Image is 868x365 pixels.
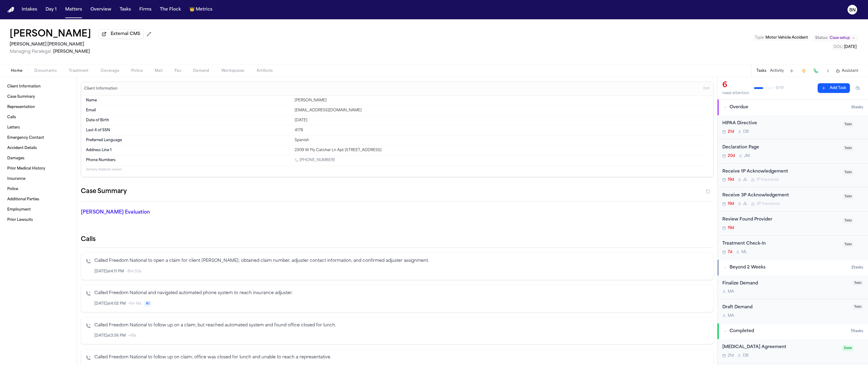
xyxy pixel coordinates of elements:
[5,143,72,153] a: Accident Details
[7,94,35,99] span: Case Summary
[83,86,119,91] h3: Client Information
[94,290,708,297] p: Called Freedom National and navigated automated phone system to reach insurance adjuster.
[728,154,735,158] span: 20d
[718,236,868,259] div: Open task: Treatment Check-In
[755,36,765,40] span: Type :
[5,215,72,225] a: Prior Lawsuits
[718,339,868,363] div: Open task: Retainer Agreement
[5,184,72,194] a: Police
[718,211,868,236] div: Open task: Review Found Provider
[7,156,24,161] span: Damages
[137,4,154,15] a: Firms
[7,125,20,130] span: Letters
[10,41,154,48] h2: [PERSON_NAME] [PERSON_NAME]
[7,197,39,202] span: Additional Parties
[5,123,72,132] a: Letters
[5,164,72,173] a: Prior Medical History
[5,102,72,112] a: Representation
[86,138,291,143] dt: Preferred Language
[834,45,843,49] span: DOL :
[722,240,839,247] div: Treatment Check-In
[843,218,854,224] span: Todo
[770,68,784,73] button: Activity
[718,115,868,139] div: Open task: HIPAA Directive
[98,29,144,39] button: External CMS
[718,100,868,115] button: Overdue6tasks
[5,113,72,122] a: Calls
[718,323,868,339] button: Completed11tasks
[851,329,863,334] span: 11 task s
[843,242,854,247] span: Todo
[81,209,287,216] p: [PERSON_NAME] Evaluation
[187,4,215,15] button: crownMetrics
[7,207,31,212] span: Employment
[94,354,708,361] p: Called Freedom National to follow up on claim; office was closed for lunch and unable to reach a ...
[86,98,291,103] dt: Name
[756,202,780,206] span: 3P Insurance
[81,235,714,244] h2: Calls
[722,168,839,175] div: Receive 1P Acknowledgement
[756,177,779,182] span: 1P Insurance
[756,68,766,73] button: Tasks
[19,4,40,15] button: Intakes
[128,333,136,338] span: • 49s
[157,4,183,15] button: The Flock
[843,122,854,127] span: Todo
[86,158,116,163] span: Phone Numbers
[7,7,14,13] a: Home
[718,139,868,163] div: Open task: Declaration Page
[86,108,291,113] dt: Email
[722,216,839,223] div: Review Found Provider
[69,68,89,73] span: Treatment
[86,118,291,123] dt: Date of Birth
[852,83,863,93] button: Hide completed tasks (⌘⇧H)
[7,217,33,222] span: Prior Lawsuits
[5,174,72,184] a: Insurance
[86,148,291,153] dt: Address Line 1
[718,187,868,211] div: Open task: Receive 3P Acknowledgement
[10,29,91,40] h1: [PERSON_NAME]
[295,158,335,163] a: Call 1 (937) 536-0501
[295,148,708,153] div: 2309 W Fly Catcher Ln Apt [STREET_ADDRESS]
[832,44,858,50] button: Edit DOL: 2025-08-23
[743,353,749,358] span: D B
[7,105,35,109] span: Representation
[5,195,72,204] a: Additional Parties
[111,31,140,37] span: External CMS
[7,146,37,151] span: Accident Details
[5,82,72,91] a: Client Information
[94,301,126,306] span: [DATE] at 4:02 PM
[11,68,22,73] span: Home
[728,250,732,255] span: 7d
[86,128,291,133] dt: Last 4 of SSN
[728,177,734,182] span: 19d
[730,104,748,110] span: Overdue
[818,83,850,93] button: Add Task
[189,7,195,13] span: crown
[728,202,734,206] span: 19d
[10,29,91,40] button: Edit matter name
[131,68,143,73] span: Police
[718,299,868,323] div: Open task: Draft Demand
[81,187,127,196] h2: Case Summary
[718,260,868,275] button: Beyond 2 Weeks2tasks
[843,145,854,151] span: Todo
[175,68,181,73] span: Fax
[295,128,708,133] div: 4178
[722,91,749,96] div: need attention
[836,68,858,73] button: Assistant
[94,333,126,338] span: [DATE] at 3:56 PM
[743,129,749,134] span: D B
[722,304,849,311] div: Draft Demand
[722,81,749,90] div: 6
[43,4,59,15] button: Day 1
[842,68,858,73] span: Assistant
[7,84,41,89] span: Client Information
[718,275,868,300] div: Open task: Finalize Demand
[702,84,711,94] button: Edit
[722,192,839,199] div: Receive 3P Acknowledgement
[7,187,18,192] span: Police
[7,176,25,181] span: Insurance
